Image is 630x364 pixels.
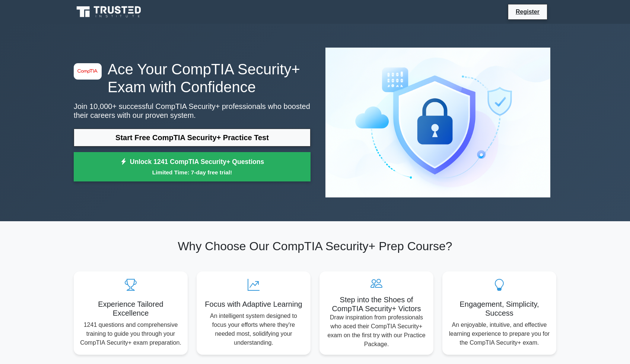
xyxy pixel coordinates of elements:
h5: Step into the Shoes of CompTIA Security+ Victors [325,295,427,313]
h1: Ace Your CompTIA Security+ Exam with Confidence [74,60,311,96]
h5: Experience Tailored Excellence [80,300,182,318]
a: Register [511,7,544,16]
p: An intelligent system designed to focus your efforts where they're needed most, solidifying your ... [203,312,305,347]
p: Draw inspiration from professionals who aced their CompTIA Security+ exam on the first try with o... [325,313,427,349]
p: Join 10,000+ successful CompTIA Security+ professionals who boosted their careers with our proven... [74,102,311,120]
p: An enjoyable, intuitive, and effective learning experience to prepare you for the CompTIA Securit... [448,320,550,347]
img: CompTIA Security+ Preview [319,42,556,203]
a: Unlock 1241 CompTIA Security+ QuestionsLimited Time: 7-day free trial! [74,152,311,182]
h5: Engagement, Simplicity, Success [448,300,550,318]
small: Limited Time: 7-day free trial! [83,168,301,177]
a: Start Free CompTIA Security+ Practice Test [74,129,311,146]
p: 1241 questions and comprehensive training to guide you through your CompTIA Security+ exam prepar... [80,320,182,347]
h5: Focus with Adaptive Learning [203,300,305,309]
h2: Why Choose Our CompTIA Security+ Prep Course? [74,239,556,253]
